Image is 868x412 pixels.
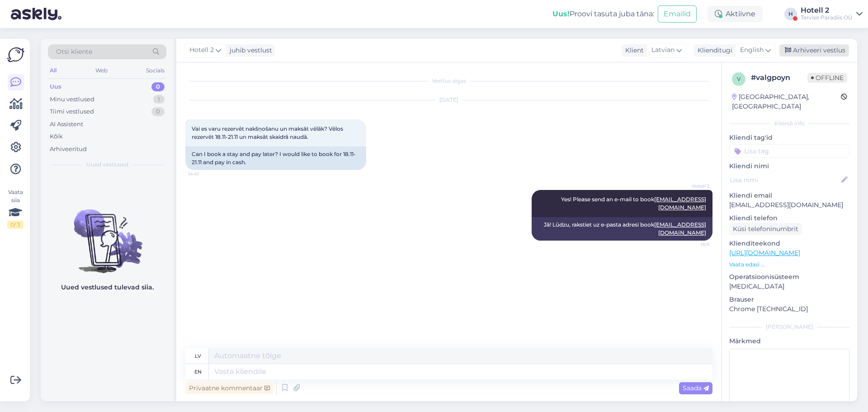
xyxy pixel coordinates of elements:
span: Vai es varu rezervēt nakšņošanu un maksāt vēlāk? Vēlos rezervēt 18.11-21.11 un maksāt skaidrā naudā. [192,125,344,140]
div: Klienditugi [694,46,732,55]
p: Kliendi tag'id [729,133,850,142]
div: Arhiveeritud [50,145,87,154]
input: Lisa nimi [730,175,840,185]
div: H [784,8,797,20]
div: Küsi telefoninumbrit [729,223,802,235]
a: Hotell 2Tervise Paradiis OÜ [801,7,863,21]
div: # valgpoyn [751,72,807,83]
div: 1 [153,95,165,104]
span: 14:41 [188,170,222,177]
div: Privaatne kommentaar [185,382,274,394]
p: Märkmed [729,336,850,346]
div: AI Assistent [50,120,83,129]
img: No chats [41,193,174,275]
button: Emailid [658,5,697,23]
span: Hotell 2 [189,45,214,55]
span: 15:11 [676,241,710,248]
div: All [48,65,58,76]
p: Kliendi nimi [729,161,850,171]
p: [MEDICAL_DATA] [729,282,850,291]
div: Jā! Lūdzu, rakstiet uz e-pasta adresi book [532,217,712,241]
span: Saada [683,384,709,392]
div: 0 [151,107,165,116]
p: Kliendi email [729,191,850,200]
a: [URL][DOMAIN_NAME] [729,249,800,257]
div: lv [195,348,201,364]
div: Tiimi vestlused [50,107,94,116]
span: Latvian [651,45,675,55]
p: Vaata edasi ... [729,260,850,269]
div: Uus [50,82,61,91]
div: Kõik [50,132,63,141]
span: Hotell 2 [676,183,710,189]
p: Operatsioonisüsteem [729,272,850,282]
div: Minu vestlused [50,95,94,104]
div: Socials [144,65,166,76]
input: Lisa tag [729,144,850,158]
div: Proovi tasuta juba täna: [552,9,654,19]
p: [EMAIL_ADDRESS][DOMAIN_NAME] [729,200,850,210]
p: Brauser [729,295,850,304]
div: Hotell 2 [801,7,853,14]
a: [EMAIL_ADDRESS][DOMAIN_NAME] [654,196,706,211]
div: 0 [151,82,165,91]
div: Arhiveeri vestlus [779,44,849,57]
div: Tervise Paradiis OÜ [801,14,853,21]
div: [DATE] [185,96,712,104]
p: Uued vestlused tulevad siia. [61,283,154,292]
p: Kliendi telefon [729,213,850,223]
div: Web [94,65,109,76]
div: en [194,364,202,379]
span: Otsi kliente [56,47,92,57]
div: Kliendi info [729,119,850,128]
span: v [737,76,741,82]
span: Yes! Please send an e-mail to book [561,196,706,211]
span: Offline [807,73,847,83]
b: Uus! [552,9,570,18]
div: [GEOGRAPHIC_DATA], [GEOGRAPHIC_DATA] [732,92,841,111]
span: English [740,45,764,55]
div: Vestlus algas [185,77,712,85]
span: Uued vestlused [86,161,128,169]
a: [EMAIL_ADDRESS][DOMAIN_NAME] [654,221,706,236]
div: Can I book a stay and pay later? I would like to book for 18.11-21.11 and pay in cash. [185,147,366,170]
p: Chrome [TECHNICAL_ID] [729,304,850,314]
div: Vaata siia [7,188,24,229]
div: juhib vestlust [226,46,272,55]
div: [PERSON_NAME] [729,323,850,331]
div: Klient [622,46,644,55]
div: 0 / 3 [7,221,24,229]
img: Askly Logo [7,46,24,63]
div: Aktiivne [708,6,763,22]
p: Klienditeekond [729,239,850,248]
